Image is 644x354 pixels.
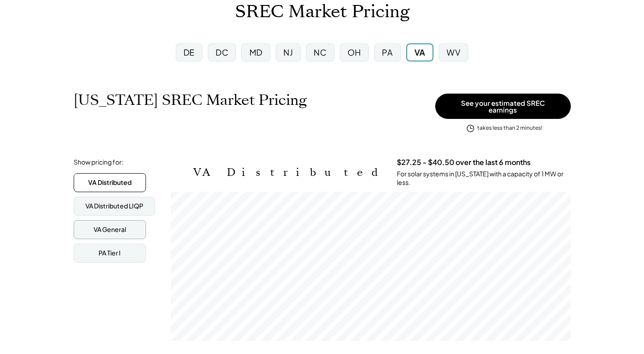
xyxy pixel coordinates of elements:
[283,47,293,58] div: NJ
[94,225,126,234] div: VA General
[183,47,195,58] div: DE
[397,158,531,167] h3: $27.25 - $40.50 over the last 6 months
[74,91,307,109] h1: [US_STATE] SREC Market Pricing
[99,249,121,258] div: PA Tier I
[74,158,123,167] div: Show pricing for:
[382,47,393,58] div: PA
[88,178,132,187] div: VA Distributed
[397,170,571,187] div: For solar systems in [US_STATE] with a capacity of 1 MW or less.
[193,166,383,179] h2: VA Distributed
[447,47,461,58] div: WV
[235,1,409,23] h1: SREC Market Pricing
[314,47,326,58] div: NC
[249,47,263,58] div: MD
[435,94,571,119] button: See your estimated SREC earnings
[414,47,425,58] div: VA
[477,124,542,132] div: takes less than 2 minutes!
[85,202,143,211] div: VA Distributed LIQP
[216,47,228,58] div: DC
[348,47,361,58] div: OH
